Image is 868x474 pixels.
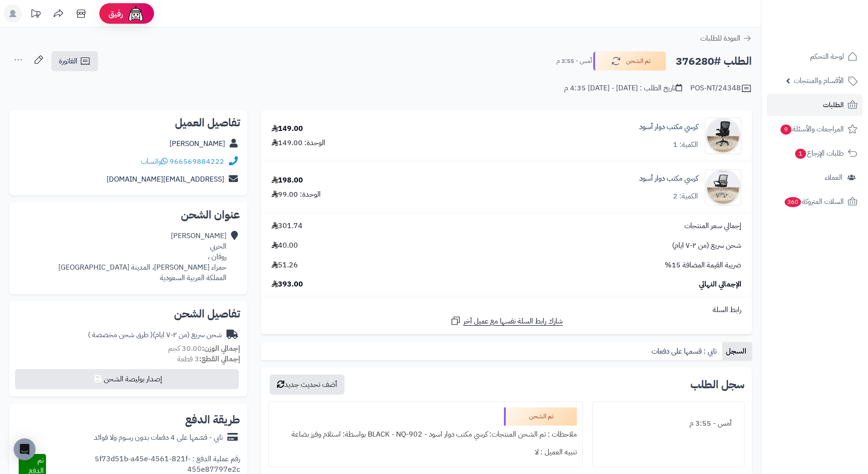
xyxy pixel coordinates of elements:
[199,354,240,365] strong: إجمالي القطع:
[690,379,745,390] h3: سجل الطلب
[639,173,698,184] a: كرسي مكتب دوار أسود
[593,52,666,71] button: تم الشحن
[672,240,741,251] span: شحن سريع (من ٢-٧ ايام)
[665,260,741,271] span: ضريبة القيمة المضافة 15%
[16,308,240,319] h2: تفاصيل الشحن
[177,354,240,365] small: 3 قطعة
[795,148,806,159] span: 1
[51,51,98,71] a: الفاتورة
[767,46,863,68] a: لوحة التحكم
[24,5,47,25] a: تحديثات المنصة
[639,122,698,132] a: كرسي مكتب دوار أسود
[705,118,741,154] img: 1747293346-1-90x90.jpg
[699,279,741,290] span: الإجمالي النهائي
[673,191,698,202] div: الكمية: 2
[16,209,240,220] h2: عنوان الشحن
[15,369,239,389] button: إصدار بوليصة الشحن
[780,124,792,135] span: 9
[767,191,863,213] a: السلات المتروكة360
[690,83,752,94] div: POS-NT/24348
[272,124,303,134] div: 149.00
[59,56,77,67] span: الفاتورة
[272,279,303,290] span: 393.00
[504,407,577,426] div: تم الشحن
[810,50,844,63] span: لوحة التحكم
[107,174,224,185] a: [EMAIL_ADDRESS][DOMAIN_NAME]
[169,138,225,149] a: [PERSON_NAME]
[705,169,741,206] img: 1747294236-1-90x90.jpg
[784,195,844,208] span: السلات المتروكة
[272,175,303,186] div: 198.00
[825,171,842,184] span: العملاء
[274,426,576,443] div: ملاحظات : تم الشحن المنتجات: كرسي مكتب دوار اسود - BLACK - NQ-902 بواسطة: استلام وفرز بضاعة
[58,231,226,283] div: [PERSON_NAME] الحربي روقان ، حمراء [PERSON_NAME]، المدينة [GEOGRAPHIC_DATA] المملكة العربية السعودية
[780,123,844,135] span: المراجعات والأسئلة
[141,156,168,167] a: واتساب
[823,99,844,111] span: الطلبات
[598,415,739,432] div: أمس - 3:55 م
[564,83,682,94] div: تاريخ الطلب : [DATE] - [DATE] 4:35 م
[94,432,223,443] div: تابي - قسّمها على 4 دفعات بدون رسوم ولا فوائد
[767,118,863,140] a: المراجعات والأسئلة9
[556,57,592,66] small: أمس - 3:55 م
[272,221,303,231] span: 301.74
[168,343,240,354] small: 30.00 كجم
[767,142,863,164] a: طلبات الإرجاع1
[274,443,576,461] div: تنبيه العميل : لا
[794,147,844,160] span: طلبات الإرجاع
[722,342,752,360] a: السجل
[463,316,563,327] span: شارك رابط السلة نفسها مع عميل آخر
[272,189,321,200] div: الوحدة: 99.00
[673,140,698,150] div: الكمية: 1
[784,197,802,208] span: 360
[108,8,123,19] span: رفيق
[767,167,863,188] a: العملاء
[88,329,153,340] span: ( طرق شحن مخصصة )
[450,315,563,327] a: شارك رابط السلة نفسها مع عميل آخر
[202,343,240,354] strong: إجمالي الوزن:
[272,240,298,251] span: 40.00
[88,330,222,340] div: شحن سريع (من ٢-٧ ايام)
[185,414,240,425] h2: طريقة الدفع
[767,94,863,116] a: الطلبات
[676,52,752,71] h2: الطلب #376280
[270,375,344,395] button: أضف تحديث جديد
[265,305,748,315] div: رابط السلة
[806,7,859,26] img: logo-2.png
[16,117,240,128] h2: تفاصيل العميل
[684,221,741,231] span: إجمالي سعر المنتجات
[700,33,752,44] a: العودة للطلبات
[169,156,224,167] a: 966569884222
[648,342,722,360] a: تابي : قسمها على دفعات
[272,138,325,148] div: الوحدة: 149.00
[700,33,740,44] span: العودة للطلبات
[127,5,145,23] img: ai-face.png
[794,74,844,87] span: الأقسام والمنتجات
[14,438,36,460] div: Open Intercom Messenger
[272,260,298,271] span: 51.26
